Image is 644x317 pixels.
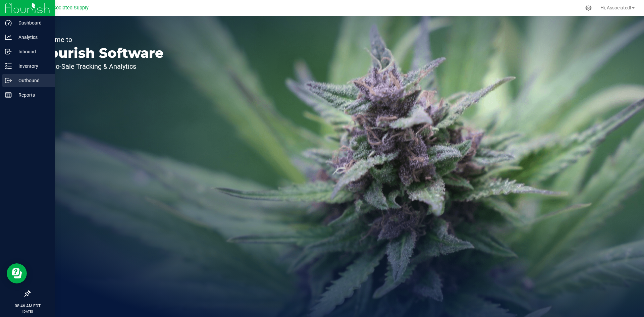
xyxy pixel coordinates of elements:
[36,36,164,43] p: Welcome to
[5,63,12,69] inline-svg: Inventory
[3,303,52,309] p: 08:46 AM EDT
[36,63,164,70] p: Seed-to-Sale Tracking & Analytics
[12,91,52,99] p: Reports
[3,309,52,314] p: [DATE]
[12,48,52,56] p: Inbound
[5,92,12,98] inline-svg: Reports
[12,62,52,70] p: Inventory
[12,76,52,85] p: Outbound
[12,33,52,41] p: Analytics
[5,77,12,84] inline-svg: Outbound
[48,5,89,11] span: Associated Supply
[36,46,164,60] p: Flourish Software
[584,5,593,11] div: Manage settings
[5,19,12,26] inline-svg: Dashboard
[5,48,12,55] inline-svg: Inbound
[5,34,12,41] inline-svg: Analytics
[600,5,631,10] span: Hi, Associated!
[7,263,27,283] iframe: Resource center
[12,19,52,27] p: Dashboard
